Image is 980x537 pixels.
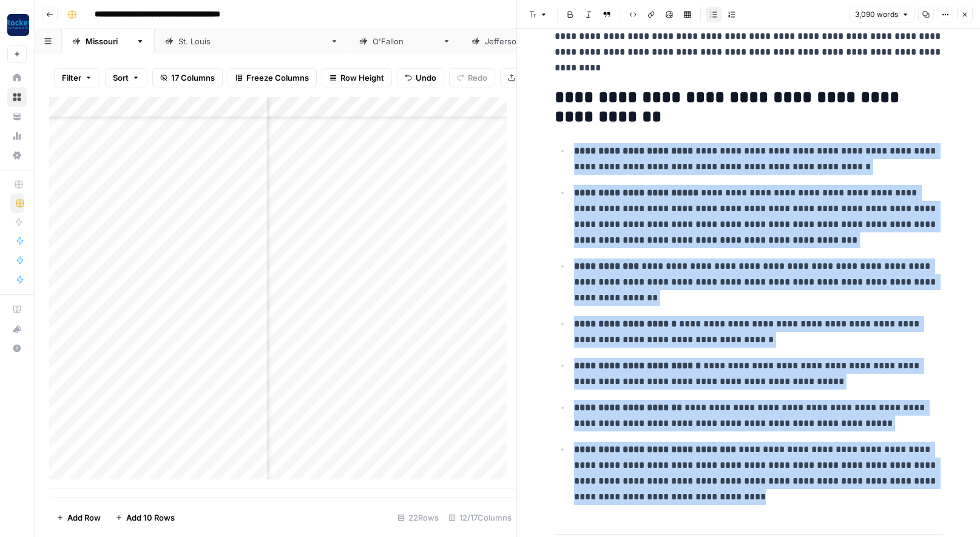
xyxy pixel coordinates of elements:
div: 12/17 Columns [444,508,516,527]
button: Redo [449,68,495,87]
span: Row Height [340,72,384,84]
a: [GEOGRAPHIC_DATA][PERSON_NAME] [155,29,349,53]
span: Freeze Columns [246,72,309,84]
button: Workspace: Rocket Pilots [7,10,27,40]
button: Freeze Columns [228,68,317,87]
span: Sort [113,72,129,84]
button: Filter [54,68,100,87]
button: Undo [397,68,444,87]
div: [GEOGRAPHIC_DATA] [485,35,567,47]
div: What's new? [8,320,26,338]
span: Filter [62,72,81,84]
img: Rocket Pilots Logo [7,14,29,36]
a: Settings [7,146,27,165]
div: [GEOGRAPHIC_DATA][PERSON_NAME] [178,35,325,47]
span: Undo [416,72,436,84]
span: 3,090 words [855,9,898,20]
a: Home [7,68,27,87]
span: 17 Columns [171,72,215,84]
span: Add 10 Rows [126,512,175,524]
span: Add Row [67,512,101,524]
a: AirOps Academy [7,300,27,319]
div: [US_STATE] [86,35,131,47]
span: Redo [468,72,487,84]
button: Help + Support [7,339,27,358]
button: 17 Columns [152,68,223,87]
a: Usage [7,126,27,146]
button: What's new? [7,319,27,339]
a: [PERSON_NAME] [349,29,461,53]
div: 22 Rows [393,508,444,527]
a: [US_STATE] [62,29,155,53]
a: Your Data [7,107,27,126]
button: Row Height [322,68,392,87]
button: Add 10 Rows [108,508,182,527]
button: 3,090 words [850,7,914,22]
button: Add Row [49,508,108,527]
button: Sort [105,68,147,87]
div: [PERSON_NAME] [373,35,438,47]
a: Browse [7,87,27,107]
a: [GEOGRAPHIC_DATA] [461,29,590,53]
